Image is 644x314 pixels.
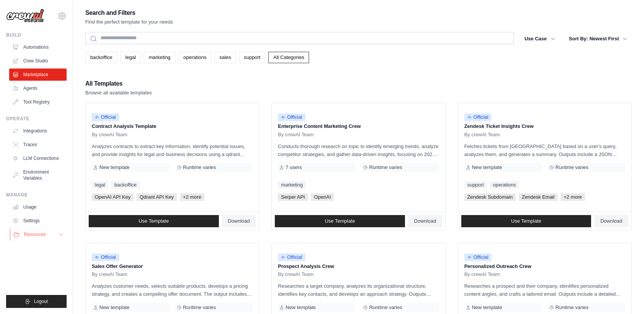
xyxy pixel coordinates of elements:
[464,193,516,201] span: Zendesk Subdomain
[9,201,67,213] a: Usage
[278,263,439,270] p: Prospect Analysis Crew
[9,152,67,164] a: LLM Connections
[120,52,140,63] a: legal
[464,123,625,130] p: Zendesk Ticket Insights Crew
[24,231,46,237] span: Resources
[278,193,308,201] span: Serper API
[464,271,500,277] span: By crewAI Team
[239,52,265,63] a: support
[278,142,439,158] p: Conducts thorough research on topic to identify emerging trends, analyze competitor strategies, a...
[519,193,558,201] span: Zendesk Email
[92,123,253,130] p: Contract Analysis Template
[9,82,67,94] a: Agents
[369,164,402,171] span: Runtime varies
[600,218,622,224] span: Download
[311,193,334,201] span: OpenAI
[6,116,67,122] div: Operate
[278,132,314,138] span: By crewAI Team
[85,18,173,26] p: Find the perfect template for your needs
[511,218,541,224] span: Use Template
[472,164,502,171] span: New template
[325,218,355,224] span: Use Template
[6,295,67,308] button: Logout
[9,166,67,184] a: Environment Variables
[472,304,502,311] span: New template
[278,181,306,189] a: marketing
[144,52,175,63] a: marketing
[464,282,625,298] p: Researches a prospect and their company, identifies personalized content angles, and crafts a tai...
[9,215,67,227] a: Settings
[555,304,588,311] span: Runtime varies
[99,304,129,311] span: New template
[6,192,67,198] div: Manage
[464,253,492,261] span: Official
[9,125,67,137] a: Integrations
[369,304,402,311] span: Runtime varies
[9,55,67,67] a: Crew Studio
[9,69,67,81] a: Marketplace
[85,8,173,18] h2: Search and Filters
[92,263,253,270] p: Sales Offer Generator
[180,193,204,201] span: +2 more
[85,89,152,97] p: Browse all available templates
[99,164,129,171] span: New template
[92,142,253,158] p: Analyzes contracts to extract key information, identify potential issues, and provide insights fo...
[228,218,250,224] span: Download
[111,181,139,189] a: backoffice
[555,164,588,171] span: Runtime varies
[408,215,442,227] a: Download
[275,215,405,227] a: Use Template
[464,113,492,121] span: Official
[490,181,519,189] a: operations
[139,218,169,224] span: Use Template
[268,52,309,63] a: All Categories
[9,41,67,53] a: Automations
[278,253,305,261] span: Official
[137,193,177,201] span: Qdrant API Key
[179,52,212,63] a: operations
[285,164,302,171] span: 7 users
[561,193,585,201] span: +2 more
[461,215,591,227] a: Use Template
[564,32,632,46] button: Sort By: Newest First
[10,228,67,241] button: Resources
[278,282,439,298] p: Researches a target company, analyzes its organizational structure, identifies key contacts, and ...
[92,271,128,277] span: By crewAI Team
[520,32,560,46] button: Use Case
[464,142,625,158] p: Fetches tickets from [GEOGRAPHIC_DATA] based on a user's query, analyzes them, and generates a su...
[285,304,316,311] span: New template
[183,164,216,171] span: Runtime varies
[414,218,436,224] span: Download
[92,193,134,201] span: OpenAI API Key
[278,123,439,130] p: Enterprise Content Marketing Crew
[464,132,500,138] span: By crewAI Team
[92,181,108,189] a: legal
[85,78,152,89] h2: All Templates
[278,113,305,121] span: Official
[89,215,219,227] a: Use Template
[278,271,314,277] span: By crewAI Team
[9,96,67,108] a: Tool Registry
[85,52,117,63] a: backoffice
[92,282,253,298] p: Analyzes customer needs, selects suitable products, develops a pricing strategy, and creates a co...
[222,215,256,227] a: Download
[92,253,119,261] span: Official
[6,9,44,23] img: Logo
[464,263,625,270] p: Personalized Outreach Crew
[34,298,48,304] span: Logout
[6,32,67,38] div: Build
[464,181,487,189] a: support
[215,52,236,63] a: sales
[594,215,628,227] a: Download
[9,139,67,151] a: Traces
[92,132,128,138] span: By crewAI Team
[92,113,119,121] span: Official
[183,304,216,311] span: Runtime varies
